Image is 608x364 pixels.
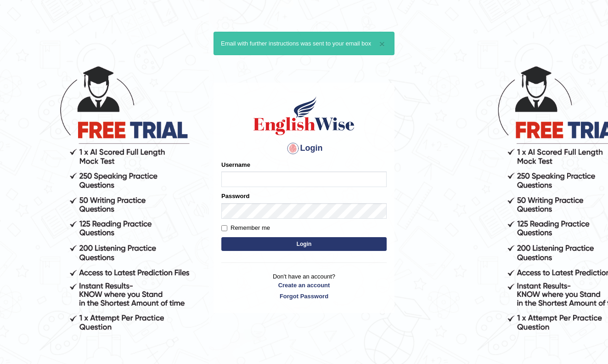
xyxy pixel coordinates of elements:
[221,223,270,233] label: Remember me
[221,281,387,290] a: Create an account
[252,95,356,136] img: Logo of English Wise sign in for intelligent practice with AI
[221,160,250,169] label: Username
[221,141,387,156] h4: Login
[214,32,394,55] div: Email with further instructions was sent to your email box
[221,292,387,301] a: Forgot Password
[221,192,249,200] label: Password
[221,225,227,231] input: Remember me
[221,237,387,251] button: Login
[221,272,387,301] p: Don't have an account?
[379,39,385,49] button: ×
